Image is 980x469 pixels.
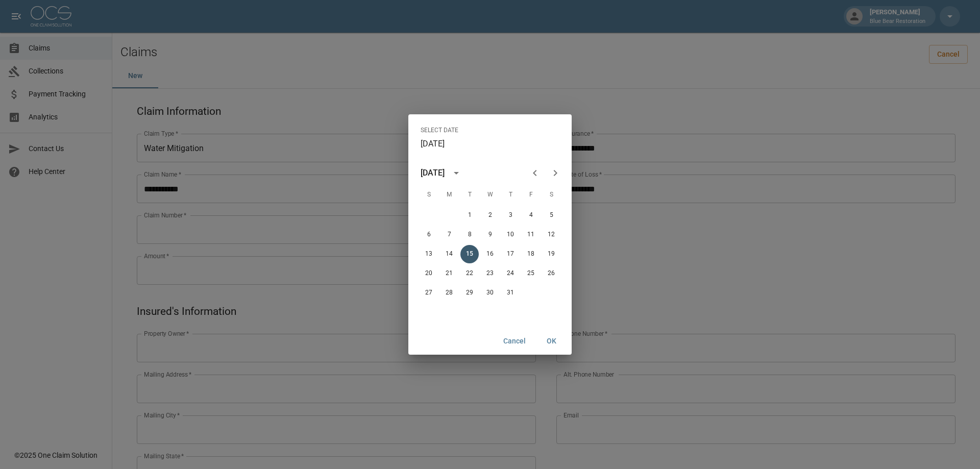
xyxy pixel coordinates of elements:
[420,284,438,302] button: 27
[535,332,568,351] button: OK
[481,264,499,283] button: 23
[481,284,499,302] button: 30
[420,226,438,244] button: 6
[440,226,458,244] button: 7
[522,206,540,225] button: 4
[421,139,445,149] h4: [DATE]
[522,185,540,205] span: Friday
[420,245,438,263] button: 13
[481,226,499,244] button: 9
[460,245,479,263] button: 15
[501,245,520,263] button: 17
[460,206,479,225] button: 1
[525,163,545,183] button: Previous month
[481,245,499,263] button: 16
[501,226,520,244] button: 10
[440,245,458,263] button: 14
[545,163,566,183] button: Next month
[542,264,560,283] button: 26
[501,206,520,225] button: 3
[440,185,458,205] span: Monday
[460,264,479,283] button: 22
[501,264,520,283] button: 24
[542,206,560,225] button: 5
[420,185,438,205] span: Sunday
[522,226,540,244] button: 11
[421,167,445,179] div: [DATE]
[460,284,479,302] button: 29
[440,284,458,302] button: 28
[420,264,438,283] button: 20
[481,206,499,225] button: 2
[542,245,560,263] button: 19
[498,332,531,351] button: Cancel
[440,264,458,283] button: 21
[501,185,520,205] span: Thursday
[501,284,520,302] button: 31
[481,185,499,205] span: Wednesday
[522,245,540,263] button: 18
[542,185,560,205] span: Saturday
[460,226,479,244] button: 8
[421,122,458,139] span: Select date
[448,164,465,182] button: calendar view is open, switch to year view
[460,185,479,205] span: Tuesday
[542,226,560,244] button: 12
[522,264,540,283] button: 25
